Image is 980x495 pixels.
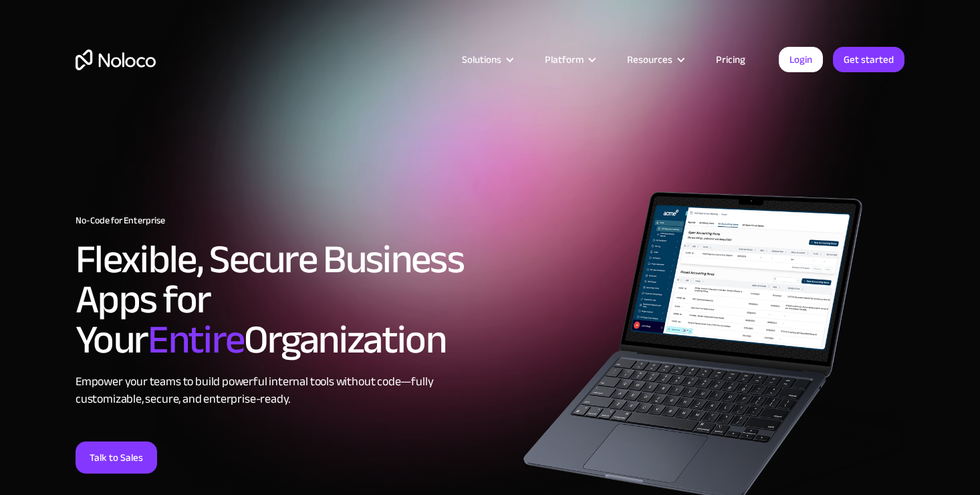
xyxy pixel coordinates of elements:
h1: No-Code for Enterprise [76,215,483,226]
div: Resources [627,51,672,68]
div: Platform [545,51,584,68]
div: Resources [610,51,699,68]
a: Talk to Sales [76,441,157,474]
h2: Flexible, Secure Business Apps for Your Organization [76,239,483,360]
div: Platform [528,51,610,68]
div: Solutions [462,51,501,68]
a: Get started [833,47,904,72]
div: Empower your teams to build powerful internal tools without code—fully customizable, secure, and ... [76,373,483,408]
span: Entire [148,302,244,377]
div: Solutions [445,51,528,68]
a: Login [779,47,823,72]
a: home [76,50,156,70]
a: Pricing [699,51,762,68]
